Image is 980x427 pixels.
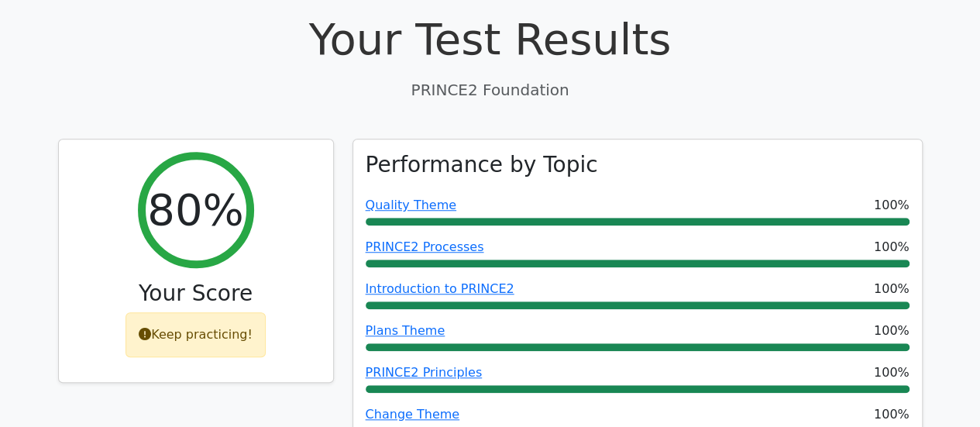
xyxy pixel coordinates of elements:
[366,323,445,338] a: Plans Theme
[366,407,460,422] a: Change Theme
[874,280,910,298] span: 100%
[874,196,910,215] span: 100%
[874,405,910,424] span: 100%
[874,363,910,382] span: 100%
[147,184,243,236] h2: 80%
[58,13,923,65] h1: Your Test Results
[71,281,321,307] h3: Your Score
[366,281,514,296] a: Introduction to PRINCE2
[874,322,910,340] span: 100%
[126,312,266,357] div: Keep practicing!
[366,198,456,212] a: Quality Theme
[58,78,923,102] p: PRINCE2 Foundation
[366,239,484,254] a: PRINCE2 Processes
[874,238,910,257] span: 100%
[366,365,483,380] a: PRINCE2 Principles
[366,152,598,178] h3: Performance by Topic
